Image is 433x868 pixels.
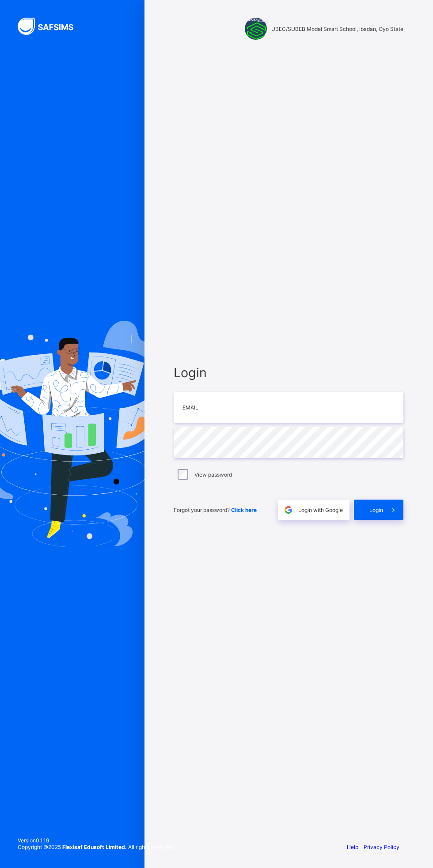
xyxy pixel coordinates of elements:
label: View password [194,471,232,478]
span: Login [369,507,383,513]
a: Click here [231,507,257,513]
span: Login [174,365,403,380]
a: Privacy Policy [364,844,399,850]
a: Help [347,844,358,850]
span: UBEC/SUBEB Model Smart School, Ibadan, Oyo State [271,26,403,32]
img: google.396cfc9801f0270233282035f929180a.svg [283,505,293,515]
span: Forgot your password? [174,507,257,513]
span: Version 0.1.19 [18,837,174,844]
img: SAFSIMS Logo [18,18,84,35]
strong: Flexisaf Edusoft Limited. [62,844,127,850]
span: Login with Google [298,507,343,513]
span: Copyright © 2025 All rights reserved. [18,844,174,850]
